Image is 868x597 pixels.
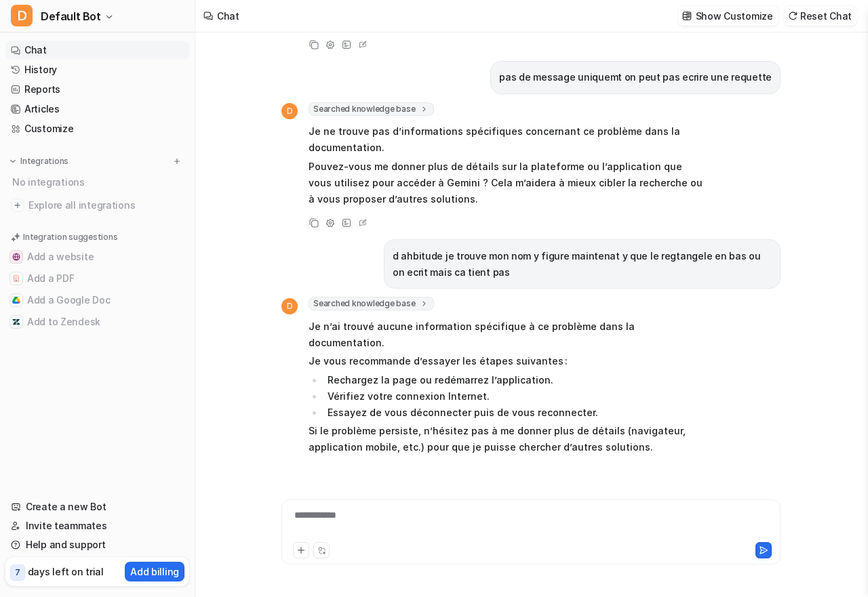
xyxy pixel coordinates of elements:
div: Chat [217,9,239,23]
a: Invite teammates [5,516,189,535]
img: Add a website [12,253,20,261]
img: Add to Zendesk [12,318,20,326]
button: Add a Google DocAdd a Google Doc [5,289,189,311]
span: Searched knowledge base [309,102,434,116]
li: Vérifiez votre connexion Internet. [323,388,705,405]
button: Integrations [5,155,73,168]
p: Show Customize [696,9,773,23]
p: Je ne trouve pas d’informations spécifiques concernant ce problème dans la documentation. [309,123,705,156]
a: Create a new Bot [5,497,189,516]
span: Explore all integrations [28,194,184,216]
p: Si le problème persiste, n’hésitez pas à me donner plus de détails (navigateur, application mobil... [309,423,705,455]
img: expand menu [8,157,18,166]
p: Integration suggestions [23,231,117,243]
p: Je vous recommande d’essayer les étapes suivantes : [309,353,705,369]
img: reset [788,11,797,21]
a: Reports [5,80,189,99]
span: D [281,298,298,314]
button: Reset Chat [784,6,857,26]
button: Add to ZendeskAdd to Zendesk [5,311,189,333]
a: Articles [5,100,189,119]
p: pas de message uniquemt on peut pas ecrire une requette [499,69,772,85]
a: Explore all integrations [5,196,189,215]
p: days left on trial [28,564,104,579]
div: No integrations [8,171,189,193]
p: Pouvez-vous me donner plus de détails sur la plateforme ou l’application que vous utilisez pour a... [309,159,705,207]
a: Chat [5,41,189,60]
button: Show Customize [678,6,778,26]
p: Add billing [130,564,179,579]
p: d ahbitude je trouve mon nom y figure maintenat y que le regtangele en bas ou on ecrit mais ca ti... [393,248,772,281]
img: menu_add.svg [172,157,182,166]
span: Default Bot [41,7,101,26]
img: Add a Google Doc [12,296,20,304]
p: Je n’ai trouvé aucune information spécifique à ce problème dans la documentation. [309,318,705,351]
p: 7 [15,567,20,579]
button: Add billing [125,562,184,581]
span: Searched knowledge base [309,297,434,310]
button: Add a PDFAdd a PDF [5,268,189,289]
img: explore all integrations [11,199,24,212]
p: Integrations [20,156,68,167]
a: History [5,60,189,79]
a: Help and support [5,535,189,554]
img: customize [682,11,692,21]
button: Add a websiteAdd a website [5,246,189,268]
li: Essayez de vous déconnecter puis de vous reconnecter. [323,405,705,421]
a: Customize [5,119,189,138]
li: Rechargez la page ou redémarrez l’application. [323,372,705,388]
span: D [11,5,33,26]
img: Add a PDF [12,274,20,283]
span: D [281,103,298,119]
